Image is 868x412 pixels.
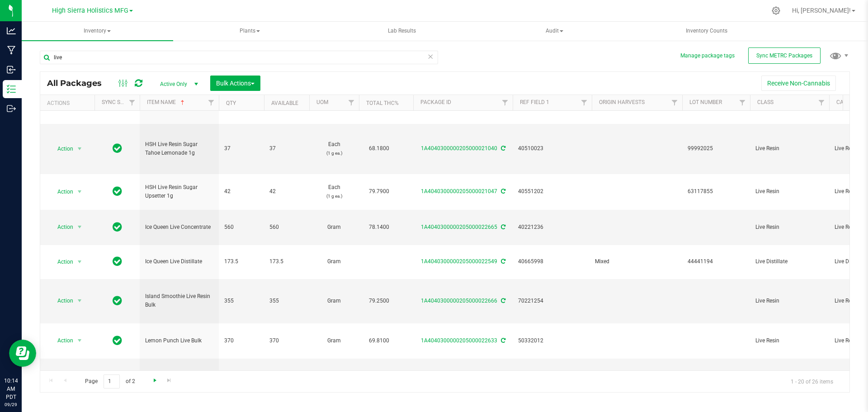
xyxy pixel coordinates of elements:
[7,85,16,94] inline-svg: Inventory
[269,336,304,345] span: 370
[364,221,394,234] span: 78.1400
[40,51,438,64] input: Search Package ID, Item Name, SKU, Lot or Part Number...
[74,221,85,233] span: select
[421,224,497,230] a: 1A4040300000205000022665
[756,52,812,59] span: Sync METRC Packages
[735,95,750,110] a: Filter
[315,192,354,200] p: (1 g ea.)
[269,257,304,266] span: 173.5
[315,223,354,232] span: Gram
[674,27,740,35] span: Inventory Counts
[770,6,782,15] div: Manage settings
[748,47,821,64] button: Sync METRC Packages
[271,100,298,106] a: Available
[783,374,840,388] span: 1 - 20 of 26 items
[479,22,630,41] a: Audit
[688,144,745,153] span: 99992025
[364,185,394,198] span: 79.7900
[163,374,176,387] a: Go to the last page
[420,99,451,105] a: Package ID
[145,140,213,157] span: HSH Live Resin Sugar Tahoe Lemonade 1g
[49,294,74,307] span: Action
[7,65,16,74] inline-svg: Inbound
[4,401,18,408] p: 09/29
[49,185,74,198] span: Action
[226,100,236,106] a: Qty
[113,185,122,198] span: In Sync
[47,78,111,88] span: All Packages
[755,336,824,345] span: Live Resin
[427,51,434,62] span: Clear
[49,142,74,155] span: Action
[216,80,255,87] span: Bulk Actions
[113,294,122,307] span: In Sync
[518,144,586,153] span: 40510023
[113,334,122,347] span: In Sync
[500,298,505,304] span: Sync from Compliance System
[599,99,645,105] a: Origin Harvests
[49,256,74,268] span: Action
[518,257,586,266] span: 40665998
[315,149,354,157] p: (1 g ea.)
[104,374,120,388] input: 1
[755,144,824,153] span: Live Resin
[269,223,304,232] span: 560
[376,27,428,35] span: Lab Results
[689,99,722,105] a: Lot Number
[74,334,85,347] span: select
[364,334,394,347] span: 69.8100
[688,187,745,196] span: 63117855
[364,142,394,155] span: 68.1800
[145,183,213,200] span: HSH Live Resin Sugar Upsetter 1g
[269,144,304,153] span: 37
[316,99,328,105] a: UOM
[680,52,735,60] button: Manage package tags
[74,185,85,198] span: select
[500,145,505,152] span: Sync from Compliance System
[113,142,122,155] span: In Sync
[366,100,399,106] a: Total THC%
[49,221,74,233] span: Action
[7,26,16,35] inline-svg: Analytics
[326,22,478,41] a: Lab Results
[518,336,586,345] span: 50332012
[315,336,354,345] span: Gram
[147,99,186,105] a: Item Name
[518,187,586,196] span: 40551202
[315,183,354,200] span: Each
[74,294,85,307] span: select
[500,188,505,194] span: Sync from Compliance System
[174,22,325,41] a: Plants
[224,187,259,196] span: 42
[814,95,829,110] a: Filter
[7,104,16,113] inline-svg: Outbound
[49,334,74,347] span: Action
[631,22,783,41] a: Inventory Counts
[148,374,161,387] a: Go to the next page
[102,99,137,105] a: Sync Status
[113,255,122,268] span: In Sync
[145,336,213,345] span: Lemon Punch Live Bulk
[315,297,354,305] span: Gram
[500,337,505,344] span: Sync from Compliance System
[77,374,142,388] span: Page of 2
[755,223,824,232] span: Live Resin
[224,144,259,153] span: 37
[210,76,260,91] button: Bulk Actions
[4,377,18,401] p: 10:14 AM PDT
[498,95,513,110] a: Filter
[269,187,304,196] span: 42
[364,294,394,308] span: 79.2500
[757,99,774,105] a: Class
[315,257,354,266] span: Gram
[125,95,140,110] a: Filter
[74,256,85,268] span: select
[269,297,304,305] span: 355
[667,95,682,110] a: Filter
[344,95,359,110] a: Filter
[836,99,863,105] a: Category
[518,223,586,232] span: 40221236
[224,257,259,266] span: 173.5
[520,99,549,105] a: Ref Field 1
[761,76,836,91] button: Receive Non-Cannabis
